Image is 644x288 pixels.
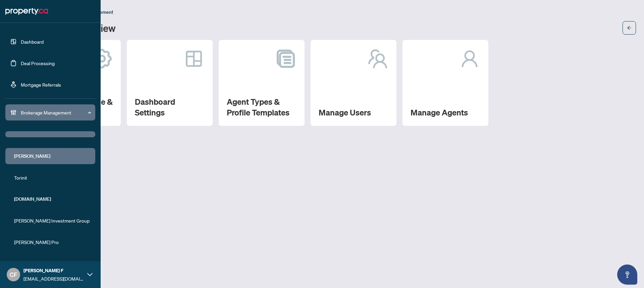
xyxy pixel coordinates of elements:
span: Torinit [14,174,91,181]
span: [PERSON_NAME] F [23,267,84,274]
a: Dashboard [21,39,44,45]
h2: Manage Agents [411,107,480,118]
span: Brokerage Management [21,109,91,116]
a: Deal Processing [21,60,55,66]
span: [DOMAIN_NAME] [14,195,91,203]
a: Mortgage Referrals [21,82,61,88]
span: [EMAIL_ADDRESS][DOMAIN_NAME] [23,275,84,282]
span: [PERSON_NAME] [14,152,91,160]
h2: Manage Users [319,107,388,118]
span: [PERSON_NAME] Investment Group [14,217,91,224]
button: Open asap [617,265,637,285]
img: logo [5,6,48,17]
h2: Agent Types & Profile Templates [227,96,297,118]
span: arrow-left [627,26,632,30]
h2: Dashboard Settings [135,96,205,118]
span: CF [10,270,17,279]
span: [PERSON_NAME] Pro [14,238,91,246]
span: myAbode Test [14,260,91,267]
